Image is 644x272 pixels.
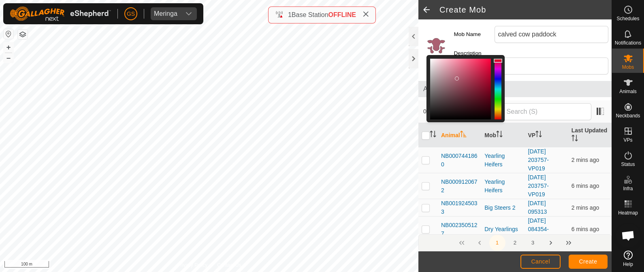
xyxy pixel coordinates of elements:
button: Cancel [520,255,561,269]
input: Search (S) [493,103,591,120]
span: 17 Sept 2025, 9:31 pm [571,157,599,163]
label: Mob Name [454,26,495,43]
a: [DATE] 203757-VP019 [528,174,549,198]
span: 17 Sept 2025, 9:30 pm [571,204,599,211]
span: Animals [423,84,607,94]
button: Map Layers [18,30,28,39]
div: Meringa [154,11,177,17]
div: Dry Yearlings [484,225,521,234]
span: GS [127,10,135,18]
span: Animals [619,89,637,94]
button: Next Page [543,235,559,251]
label: Description [454,49,495,57]
span: Status [621,162,635,167]
a: [DATE] 084354-VP012 [528,217,549,241]
span: Schedules [616,16,639,21]
span: VPs [623,138,632,142]
a: [DATE] 203757-VP019 [528,148,549,172]
a: Help [612,247,644,270]
span: NB0009120672 [441,178,478,195]
a: [DATE] 095313 [528,200,547,215]
span: OFFLINE [328,11,356,18]
div: Big Steers 2 [484,204,521,212]
a: Privacy Policy [177,261,207,269]
span: Notifications [615,40,641,45]
button: 3 [525,235,541,251]
span: Neckbands [616,113,640,118]
div: Open chat [616,223,640,248]
span: NB0019245033 [441,199,478,216]
h2: Create Mob [439,5,612,15]
div: dropdown trigger [181,7,197,20]
span: 17 Sept 2025, 9:27 pm [571,183,599,189]
th: VP [525,123,568,147]
p-sorticon: Activate to sort [430,132,436,138]
p-sorticon: Activate to sort [496,132,503,138]
p-sorticon: Activate to sort [460,132,467,138]
span: Infra [623,186,633,191]
img: Gallagher Logo [10,6,111,21]
span: Cancel [531,258,550,265]
button: Last Page [561,235,577,251]
div: Yearling Heifers [484,178,521,195]
span: 17 Sept 2025, 9:27 pm [571,226,599,232]
button: Reset Map [4,29,13,39]
span: Base Station [292,11,328,18]
span: Mobs [622,65,634,70]
th: Last Updated [568,123,612,147]
span: Heatmap [618,210,638,215]
th: Animal [438,123,481,147]
span: 0 selected of 531 [423,107,493,116]
a: Contact Us [217,261,241,269]
span: Create [579,258,597,265]
button: + [4,42,13,52]
button: – [4,53,13,63]
span: NB0023505127 [441,221,478,238]
button: Create [569,255,608,269]
span: 1 [288,11,292,18]
p-sorticon: Activate to sort [571,136,578,142]
button: 1 [489,235,505,251]
span: Help [623,262,633,267]
span: NB0007441860 [441,152,478,169]
p-sorticon: Activate to sort [535,132,542,138]
button: 2 [507,235,523,251]
th: Mob [481,123,525,147]
div: Yearling Heifers [484,152,521,169]
span: Meringa [151,7,181,20]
